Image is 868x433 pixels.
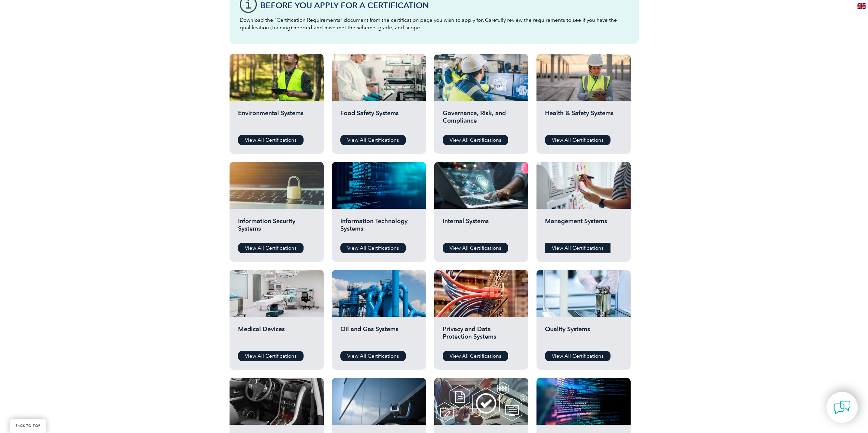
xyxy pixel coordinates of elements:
[857,3,866,9] img: en
[545,351,610,361] a: View All Certifications
[340,243,406,253] a: View All Certifications
[545,135,610,145] a: View All Certifications
[340,109,417,130] h2: Food Safety Systems
[443,325,520,346] h2: Privacy and Data Protection Systems
[238,351,304,361] a: View All Certifications
[238,109,315,130] h2: Environmental Systems
[240,16,629,31] p: Download the “Certification Requirements” document from the certification page you wish to apply ...
[443,135,508,145] a: View All Certifications
[545,325,622,346] h2: Quality Systems
[443,109,520,130] h2: Governance, Risk, and Compliance
[340,135,406,145] a: View All Certifications
[545,243,610,253] a: View All Certifications
[443,351,508,361] a: View All Certifications
[545,109,622,130] h2: Health & Safety Systems
[238,243,304,253] a: View All Certifications
[238,217,315,238] h2: Information Security Systems
[260,1,629,10] h3: Before You Apply For a Certification
[340,325,417,346] h2: Oil and Gas Systems
[443,217,520,238] h2: Internal Systems
[545,217,622,238] h2: Management Systems
[10,419,46,433] a: BACK TO TOP
[443,243,508,253] a: View All Certifications
[834,399,851,416] img: contact-chat.png
[340,351,406,361] a: View All Certifications
[238,135,304,145] a: View All Certifications
[340,217,417,238] h2: Information Technology Systems
[238,325,315,346] h2: Medical Devices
